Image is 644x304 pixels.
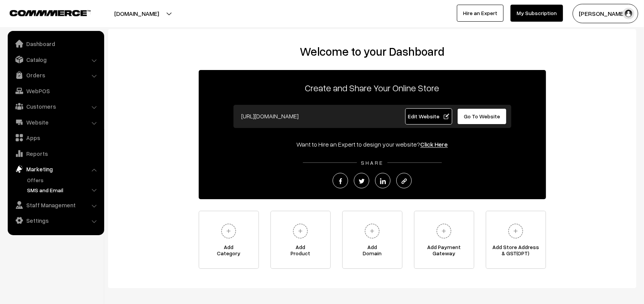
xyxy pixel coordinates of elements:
[464,113,500,120] span: Go To Website
[199,81,546,95] p: Create and Share Your Online Store
[421,140,448,148] a: Click Here
[433,220,455,242] img: plus.svg
[510,5,563,22] a: My Subscription
[10,131,101,145] a: Apps
[199,140,546,149] div: Want to Hire an Expert to design your website?
[199,244,259,260] span: Add Category
[414,211,474,269] a: Add PaymentGateway
[505,220,526,242] img: plus.svg
[414,244,474,260] span: Add Payment Gateway
[457,108,507,125] a: Go To Website
[10,53,101,67] a: Catalog
[25,186,101,194] a: SMS and Email
[486,211,546,269] a: Add Store Address& GST(OPT)
[10,37,101,51] a: Dashboard
[116,44,629,58] h2: Welcome to your Dashboard
[623,8,634,19] img: user
[10,162,101,176] a: Marketing
[199,211,259,269] a: AddCategory
[10,10,91,16] img: COMMMERCE
[408,113,449,120] span: Edit Website
[343,244,402,260] span: Add Domain
[357,159,387,166] span: SHARE
[405,108,452,125] a: Edit Website
[10,68,101,82] a: Orders
[457,5,504,22] a: Hire an Expert
[271,244,330,260] span: Add Product
[486,244,546,260] span: Add Store Address & GST(OPT)
[362,220,383,242] img: plus.svg
[10,115,101,129] a: Website
[25,176,101,184] a: Offers
[87,4,186,23] button: [DOMAIN_NAME]
[10,213,101,227] a: Settings
[10,84,101,98] a: WebPOS
[10,99,101,113] a: Customers
[10,198,101,212] a: Staff Management
[218,220,239,242] img: plus.svg
[10,8,77,17] a: COMMMERCE
[290,220,311,242] img: plus.svg
[10,147,101,161] a: Reports
[573,4,638,23] button: [PERSON_NAME]
[342,211,402,269] a: AddDomain
[270,211,331,269] a: AddProduct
